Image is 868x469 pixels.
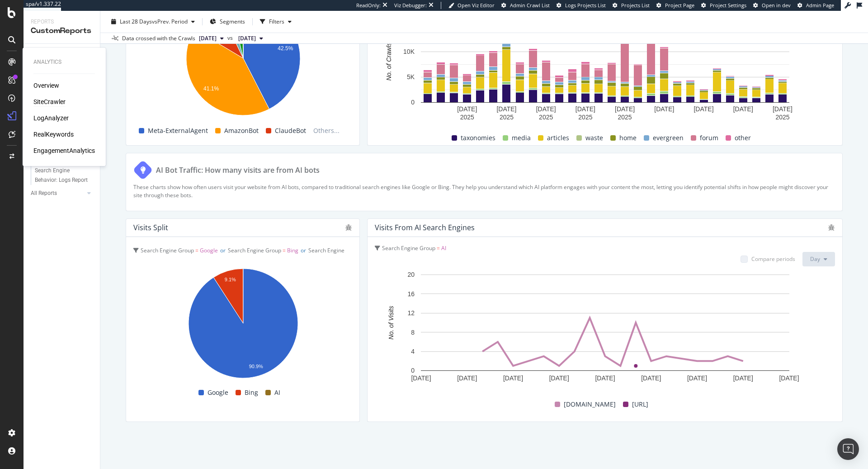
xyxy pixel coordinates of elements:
span: Search Engine Group [228,246,281,254]
a: Project Page [656,2,694,9]
text: 9.1% [225,277,236,282]
span: Admin Page [806,2,834,9]
text: [DATE] [503,374,523,382]
text: [DATE] [779,374,799,382]
button: Day [802,252,835,266]
button: Last 28 DaysvsPrev. Period [108,14,198,29]
div: ReadOnly: [356,2,381,9]
span: waste [585,133,603,143]
span: AmazonBot [224,125,259,136]
button: Segments [206,14,249,29]
text: 2025 [618,113,632,120]
text: [DATE] [496,105,516,112]
div: Visits from AI Search EnginesSearch Engine Group = AICompare periodsDayA chart.[DOMAIN_NAME][URL] [367,218,843,422]
text: [DATE] [773,105,793,112]
span: Search Engine Group [141,246,194,254]
text: 2025 [539,113,553,120]
span: evergreen [653,133,684,143]
text: 12 [407,309,415,317]
button: [DATE] [195,33,227,44]
span: Bing [287,246,298,254]
a: EngagementAnalytics [33,146,95,155]
span: ClaudeBot [275,125,306,136]
text: 0 [411,99,415,106]
span: Projects List [621,2,650,9]
span: Others... [310,125,343,136]
div: Search Engine Behavior: Logs Report [35,166,88,185]
a: Project Settings [701,2,746,9]
span: AI [155,259,160,267]
text: [DATE] [733,105,753,112]
span: = [283,246,286,254]
span: Open Viz Editor [458,2,495,9]
span: taxonomies [461,133,495,143]
a: Open Viz Editor [448,2,495,9]
text: [DATE] [615,105,635,112]
div: Visits SplitSearch Engine Group = GoogleorSearch Engine Group = BingorSearch Engine Group = AIA c... [126,218,360,422]
span: other [735,133,751,143]
a: RealKeywords [33,130,74,139]
span: Last 28 Days [120,18,152,25]
span: vs Prev. Period [152,18,188,25]
text: 4 [411,348,415,355]
div: Analytics [33,58,95,66]
span: 2025 Aug. 11th [238,34,256,43]
span: Meta-ExternalAgent [148,125,208,136]
span: Search Engine Group [382,244,435,252]
a: Search Engine Behavior: Logs Report [35,166,94,185]
text: [DATE] [576,105,595,112]
text: [DATE] [693,105,713,112]
text: 2025 [775,113,789,120]
button: Filters [256,14,295,29]
text: No. of Crawls (Logs) [385,23,392,81]
div: Reports [31,18,93,26]
text: 2025 [500,113,514,120]
span: Project Page [665,2,694,9]
text: 2025 [460,113,474,120]
text: No. of Visits [387,306,395,339]
a: Open in dev [753,2,791,9]
svg: A chart. [133,264,353,386]
span: Google [208,387,228,398]
span: home [619,133,637,143]
text: 42.5% [278,45,293,51]
a: Admin Crawl List [501,2,550,9]
div: AI Bot Traffic: How many visits are from AI bots [156,165,320,175]
span: Day [810,255,820,263]
text: [DATE] [687,374,707,382]
span: media [512,133,531,143]
div: Viz Debugger: [394,2,427,9]
div: Visits from AI Search Engines [375,223,475,232]
span: AI [274,387,280,398]
button: [DATE] [235,33,267,44]
span: [URL] [632,399,648,410]
span: forum [700,133,718,143]
text: 20 [407,271,415,278]
text: [DATE] [536,105,556,112]
text: 5K [407,73,415,81]
div: bug [345,224,352,231]
text: 2025 [578,113,592,120]
span: Segments [220,18,245,25]
text: [DATE] [457,374,477,382]
div: SiteCrawler [33,97,66,106]
text: 90.9% [249,364,263,369]
span: Logs Projects List [565,2,606,9]
text: [DATE] [641,374,661,382]
div: All Reports [31,189,57,198]
text: [DATE] [411,374,431,382]
div: Open Intercom Messenger [837,438,859,460]
span: Project Settings [710,2,746,9]
span: articles [547,133,569,143]
span: = [195,246,198,254]
text: 8 [411,328,415,336]
text: [DATE] [549,374,569,382]
a: LogAnalyzer [33,114,69,123]
div: CustomReports [31,26,93,36]
div: Filters [269,18,284,25]
span: Open in dev [762,2,791,9]
p: These charts show how often users visit your website from AI bots, compared to traditional search... [133,183,835,199]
